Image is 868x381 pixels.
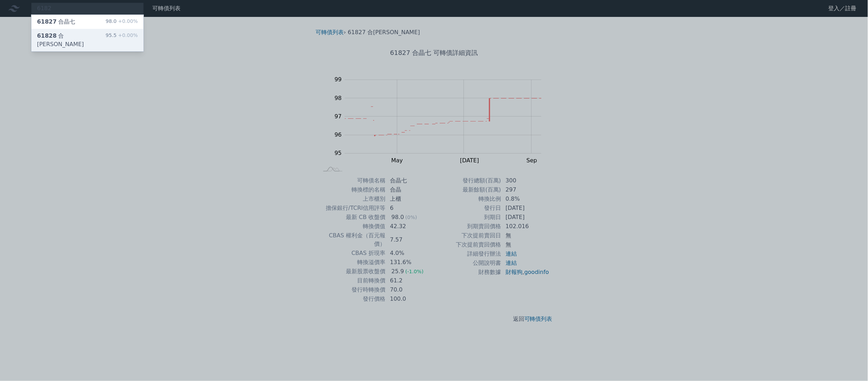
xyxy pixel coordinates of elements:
div: 合晶七 [37,18,75,26]
span: 61828 [37,32,57,39]
span: 61827 [37,18,57,25]
div: 合[PERSON_NAME] [37,32,106,49]
span: +0.00% [117,18,138,24]
a: 61827合晶七 98.0+0.00% [31,15,143,29]
span: +0.00% [117,32,138,38]
div: 95.5 [106,32,138,49]
div: 98.0 [106,18,138,26]
a: 61828合[PERSON_NAME] 95.5+0.00% [31,29,143,51]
